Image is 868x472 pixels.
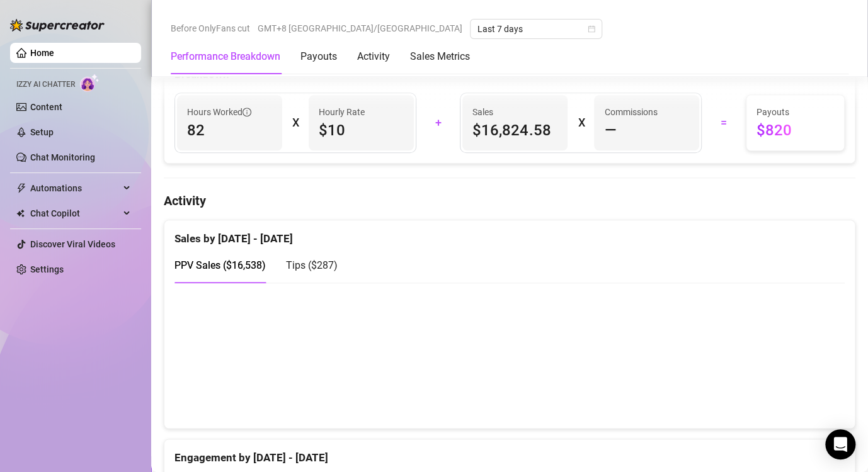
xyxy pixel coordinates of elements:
[757,120,834,140] span: $820
[30,152,95,162] a: Chat Monitoring
[757,105,834,119] span: Payouts
[16,183,26,193] span: thunderbolt
[286,259,338,271] span: Tips ( $287 )
[604,120,616,140] span: —
[187,105,251,119] span: Hours Worked
[825,429,855,459] div: Open Intercom Messenger
[243,108,251,116] span: info-circle
[187,120,272,140] span: 82
[604,105,657,119] article: Commissions
[357,49,390,64] div: Activity
[578,113,584,133] div: X
[171,49,280,64] div: Performance Breakdown
[30,239,115,249] a: Discover Viral Videos
[709,113,738,133] div: =
[30,264,64,274] a: Settings
[477,20,595,38] span: Last 7 days
[319,120,404,140] span: $10
[30,48,54,58] a: Home
[16,209,25,218] img: Chat Copilot
[588,25,595,33] span: calendar
[424,113,452,133] div: +
[80,74,100,92] img: AI Chatter
[258,19,462,38] span: GMT+8 [GEOGRAPHIC_DATA]/[GEOGRAPHIC_DATA]
[164,192,855,210] h4: Activity
[300,49,337,64] div: Payouts
[171,19,250,38] span: Before OnlyFans cut
[16,79,75,91] span: Izzy AI Chatter
[30,178,120,198] span: Automations
[319,105,365,119] article: Hourly Rate
[174,220,845,247] div: Sales by [DATE] - [DATE]
[292,113,299,133] div: X
[30,203,120,223] span: Chat Copilot
[174,439,845,466] div: Engagement by [DATE] - [DATE]
[472,105,557,119] span: Sales
[30,102,62,112] a: Content
[30,127,54,137] a: Setup
[472,120,557,140] span: $16,824.58
[10,19,105,31] img: logo-BBDzfeDw.svg
[174,259,266,271] span: PPV Sales ( $16,538 )
[410,49,470,64] div: Sales Metrics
